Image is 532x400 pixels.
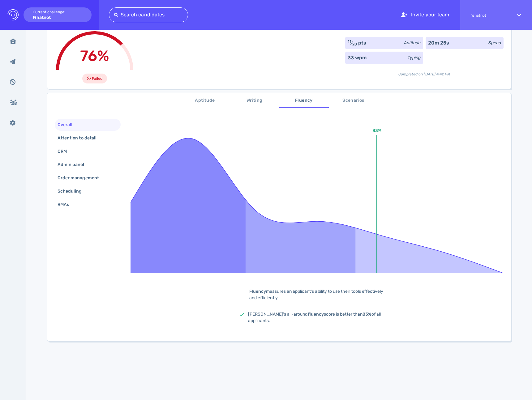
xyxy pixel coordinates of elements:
b: 83% [363,312,371,317]
div: 33 wpm [348,54,367,62]
div: Typing [408,54,421,61]
div: measures an applicant's ability to use their tools effectively and efficiently. [240,288,394,301]
div: Order management [56,173,106,182]
div: Admin panel [56,160,92,169]
span: 76% [80,47,109,65]
sup: 11 [348,39,351,44]
span: Writing [234,97,276,104]
span: Scenarios [332,97,375,104]
div: Speed [488,40,501,46]
text: 83% [372,128,381,133]
span: Aptitude [184,97,226,104]
div: CRM [56,147,74,156]
span: Whatnot [471,13,506,18]
b: fluency [308,312,324,317]
div: 20m 25s [428,39,449,47]
div: Attention to detail [56,134,104,143]
div: RMAs [56,200,76,209]
span: [PERSON_NAME]'s all-around score is better than of all applicants. [248,312,381,323]
div: Aptitude [404,40,421,46]
div: Scheduling [56,187,89,196]
div: ⁄ pts [348,39,367,47]
sub: 20 [352,42,357,46]
span: Failed [92,75,102,82]
b: Fluency [249,289,266,294]
div: Overall [56,120,80,129]
span: Fluency [283,97,325,104]
div: Completed on [DATE] 4:42 PM [345,66,504,77]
